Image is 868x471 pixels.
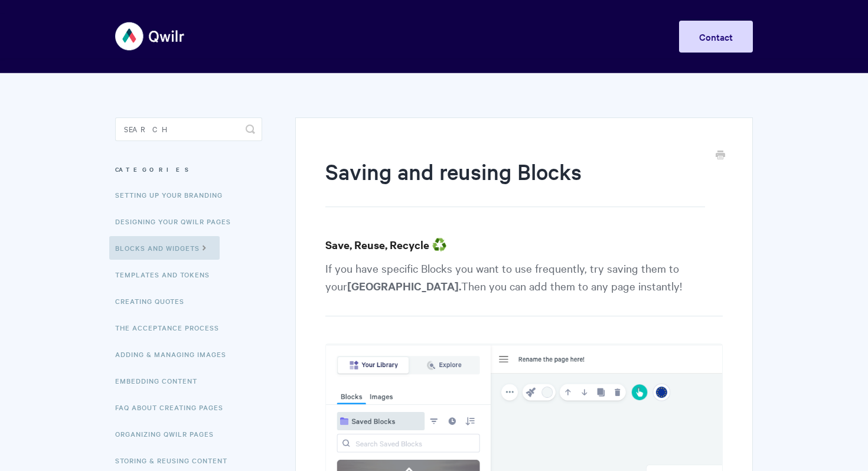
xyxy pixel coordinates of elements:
[679,21,753,53] a: Contact
[115,210,240,233] a: Designing Your Qwilr Pages
[325,237,723,253] h3: Save, Reuse, Recycle ♻️
[716,149,725,162] a: Print this Article
[115,395,232,419] a: FAQ About Creating Pages
[109,236,220,260] a: Blocks and Widgets
[115,289,193,313] a: Creating Quotes
[115,263,218,286] a: Templates and Tokens
[115,159,262,180] h3: Categories
[115,183,231,207] a: Setting up your Branding
[325,259,723,316] p: If you have specific Blocks you want to use frequently, try saving them to your Then you can add ...
[115,342,235,366] a: Adding & Managing Images
[115,369,206,392] a: Embedding Content
[115,422,223,446] a: Organizing Qwilr Pages
[325,156,705,207] h1: Saving and reusing Blocks
[115,316,228,339] a: The Acceptance Process
[115,14,185,58] img: Qwilr Help Center
[115,117,262,141] input: Search
[347,279,461,293] strong: [GEOGRAPHIC_DATA].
